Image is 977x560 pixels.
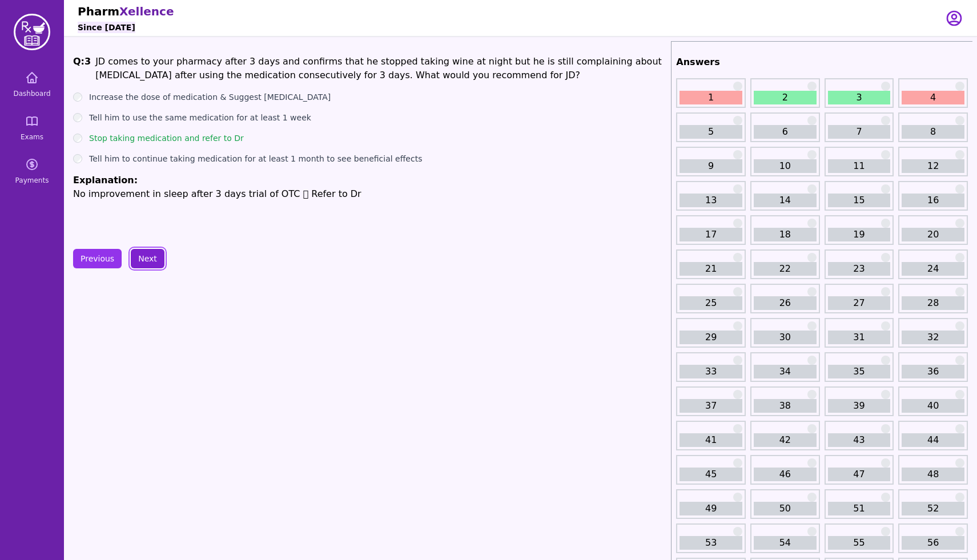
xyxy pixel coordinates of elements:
a: 17 [680,228,742,241]
a: 13 [680,194,742,207]
h2: Answers [676,55,968,69]
label: Increase the dose of medication & Suggest [MEDICAL_DATA] [89,91,331,103]
span: Dashboard [13,89,50,98]
a: 50 [754,502,817,515]
a: 56 [902,536,964,550]
label: Tell him to use the same medication for at least 1 week [89,112,311,123]
a: 7 [828,125,891,139]
a: 38 [754,399,817,413]
a: 4 [902,91,964,104]
a: 53 [680,536,742,550]
a: 33 [680,365,742,378]
a: 40 [902,399,964,413]
a: Exams [5,107,59,148]
a: 9 [680,159,742,173]
a: 28 [902,296,964,310]
a: Dashboard [5,64,59,105]
label: Stop taking medication and refer to Dr [89,132,244,144]
a: 19 [828,228,891,241]
a: 10 [754,159,817,173]
a: 39 [828,399,891,413]
img: PharmXellence Logo [14,14,50,50]
span: Explanation: [73,175,138,186]
a: 35 [828,365,891,378]
a: 52 [902,502,964,515]
button: Next [131,249,164,268]
a: 16 [902,194,964,207]
a: 42 [754,433,817,447]
p: JD comes to your pharmacy after 3 days and confirms that he stopped taking wine at night but he i... [95,55,666,82]
a: 20 [902,228,964,241]
span: Pharm [78,5,119,18]
a: 26 [754,296,817,310]
span: Xellence [119,5,174,18]
a: 43 [828,433,891,447]
a: 54 [754,536,817,550]
a: 8 [902,125,964,139]
a: 25 [680,296,742,310]
a: 41 [680,433,742,447]
a: 55 [828,536,891,550]
a: 46 [754,468,817,481]
a: 11 [828,159,891,173]
a: 15 [828,194,891,207]
a: 14 [754,194,817,207]
a: 49 [680,502,742,515]
a: 51 [828,502,891,515]
a: 48 [902,468,964,481]
span: Exams [21,132,43,142]
a: Payments [5,151,59,192]
a: 5 [680,125,742,139]
a: 2 [754,91,817,104]
a: 18 [754,228,817,241]
a: 44 [902,433,964,447]
a: 29 [680,331,742,344]
a: 21 [680,262,742,276]
a: 23 [828,262,891,276]
a: 27 [828,296,891,310]
a: 45 [680,468,742,481]
a: 31 [828,331,891,344]
h6: Since [DATE] [78,22,135,33]
label: Tell him to continue taking medication for at least 1 month to see beneficial effects [89,153,422,164]
a: 36 [902,365,964,378]
a: 22 [754,262,817,276]
a: 6 [754,125,817,139]
a: 34 [754,365,817,378]
span: Payments [15,176,49,185]
p: No improvement in sleep after 3 days trial of OTC  Refer to Dr [73,187,666,201]
a: 47 [828,468,891,481]
a: 30 [754,331,817,344]
a: 32 [902,331,964,344]
a: 12 [902,159,964,173]
a: 37 [680,399,742,413]
a: 1 [680,91,742,104]
a: 24 [902,262,964,276]
h1: Q: 3 [73,55,91,82]
button: Previous [73,249,122,268]
a: 3 [828,91,891,104]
